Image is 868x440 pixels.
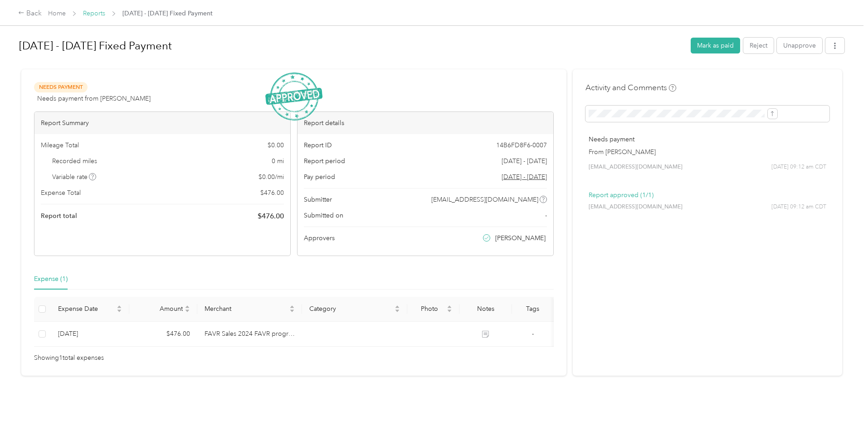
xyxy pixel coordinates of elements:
span: caret-up [447,304,452,309]
span: [DATE] 09:12 am CDT [771,163,826,171]
button: Reject [743,38,774,53]
span: $ 0.00 / mi [258,172,284,182]
th: Category [302,297,407,322]
span: caret-up [395,304,400,309]
span: Submitted on [304,211,343,220]
span: [DATE] - [DATE] Fixed Payment [122,9,213,18]
th: Amount [129,297,197,322]
p: From [PERSON_NAME] [589,147,826,157]
span: [EMAIL_ADDRESS][DOMAIN_NAME] [589,163,683,171]
th: Merchant [197,297,302,322]
iframe: Everlance-gr Chat Button Frame [817,389,868,440]
img: ApprovedStamp [265,73,322,121]
span: caret-up [289,304,295,309]
td: 9-15-2025 [51,322,129,347]
span: Report total [41,211,77,221]
span: caret-down [185,308,190,314]
button: Unapprove [777,38,822,53]
p: Needs payment [589,135,826,144]
span: - [545,211,547,220]
span: Report ID [304,140,332,150]
th: Tags [512,297,554,322]
span: Variable rate [52,172,97,182]
a: Home [48,10,66,17]
div: Report Summary [34,112,290,134]
span: 14B6FD8F6-0007 [496,140,547,150]
span: caret-down [395,308,400,314]
td: - [512,322,554,347]
span: 0 mi [272,156,284,166]
span: caret-down [117,308,122,314]
th: Notes [459,297,512,322]
h4: Activity and Comments [585,82,676,93]
th: Photo [407,297,460,322]
span: Go to pay period [502,172,547,182]
span: [PERSON_NAME] [495,233,546,243]
div: Expense (1) [34,274,68,284]
span: Needs Payment [34,82,88,92]
span: [DATE] - [DATE] [502,156,547,166]
span: Pay period [304,172,335,182]
span: - [532,330,534,338]
span: [EMAIL_ADDRESS][DOMAIN_NAME] [589,203,683,211]
span: Expense Total [41,188,81,198]
span: Approvers [304,233,335,243]
span: Merchant [205,305,288,313]
span: $ 0.00 [268,140,284,150]
span: $ 476.00 [258,211,284,222]
span: Amount [137,305,183,313]
span: Recorded miles [52,156,97,166]
div: Tags [519,305,546,313]
div: Report details [297,112,553,134]
span: caret-down [289,308,295,314]
p: Report approved (1/1) [589,190,826,200]
td: FAVR Sales 2024 FAVR program [197,322,302,347]
span: Submitter [304,195,332,204]
span: Showing 1 total expenses [34,353,104,363]
a: Reports [83,10,105,17]
span: [DATE] 09:12 am CDT [771,203,826,211]
span: $ 476.00 [260,188,284,198]
span: [EMAIL_ADDRESS][DOMAIN_NAME] [431,195,538,204]
span: caret-up [185,304,190,309]
td: $476.00 [129,322,197,347]
span: Report period [304,156,345,166]
div: Back [18,8,42,19]
span: Expense Date [58,305,115,313]
h1: Aug 1 - 31, 2025 Fixed Payment [19,35,684,57]
span: caret-down [447,308,452,314]
span: caret-up [117,304,122,309]
th: Expense Date [51,297,129,322]
button: Mark as paid [691,38,740,53]
span: Photo [414,305,445,313]
span: Needs payment from [PERSON_NAME] [37,94,151,103]
span: Category [309,305,392,313]
span: Mileage Total [41,140,79,150]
